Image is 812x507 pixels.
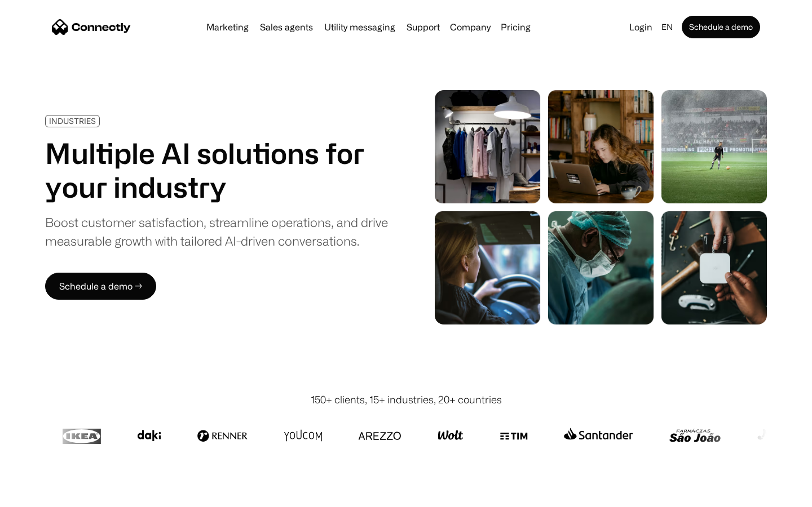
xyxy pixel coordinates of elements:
h1: Multiple AI solutions for your industry [45,136,388,204]
a: Marketing [202,23,253,32]
div: Company [450,19,491,35]
div: en [657,19,679,35]
a: home [52,19,131,35]
a: Schedule a demo → [45,273,156,300]
div: en [661,19,673,35]
a: Schedule a demo [682,16,760,38]
div: INDUSTRIES [49,117,96,125]
a: Login [625,19,657,35]
div: 150+ clients, 15+ industries, 20+ countries [311,392,502,407]
a: Pricing [496,23,535,32]
a: Support [402,23,444,32]
div: Company [447,19,494,35]
aside: Language selected: English [11,486,68,503]
a: Utility messaging [320,23,400,32]
a: Sales agents [255,23,317,32]
div: Boost customer satisfaction, streamline operations, and drive measurable growth with tailored AI-... [45,213,388,250]
ul: Language list [23,487,68,503]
